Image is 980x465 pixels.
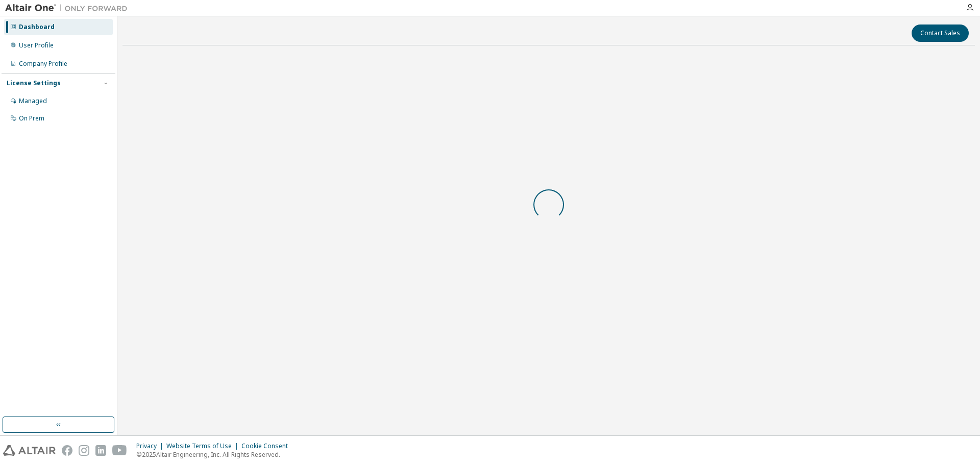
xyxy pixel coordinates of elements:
div: Cookie Consent [241,442,294,450]
img: youtube.svg [112,445,127,456]
img: altair_logo.svg [3,445,56,456]
img: instagram.svg [79,445,89,456]
img: linkedin.svg [95,445,106,456]
div: Company Profile [19,60,67,68]
div: License Settings [7,79,61,87]
div: Dashboard [19,23,55,31]
div: Privacy [136,442,166,450]
div: Managed [19,97,47,105]
div: On Prem [19,114,44,123]
button: Contact Sales [912,25,969,42]
p: © 2025 Altair Engineering, Inc. All Rights Reserved. [136,450,294,459]
img: Altair One [5,3,133,13]
div: Website Terms of Use [166,442,241,450]
div: User Profile [19,41,54,50]
img: facebook.svg [62,445,72,456]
